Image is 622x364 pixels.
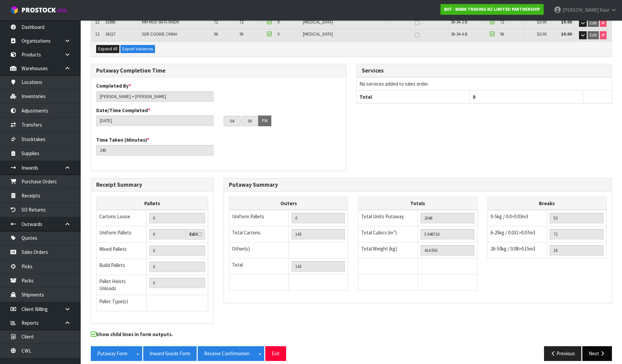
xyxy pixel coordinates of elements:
span: $0.00 [537,19,546,25]
td: Other(s) [229,242,289,259]
input: MM [241,116,258,126]
button: Export Variances [120,45,155,53]
td: Pallet Hoists Unloads [96,275,147,295]
label: Date/Time Completed [96,107,150,114]
span: $0.00 [537,31,546,37]
td: Total [229,259,289,275]
span: 12 [95,19,99,25]
span: 72 [214,19,218,25]
td: No services added to sales order. [357,78,612,90]
span: [MEDICAL_DATA] [303,31,333,37]
td: Total Weight (kg) [358,242,418,259]
span: 31886 [105,19,115,25]
h3: Putaway Summary [229,182,607,188]
span: [PERSON_NAME] [562,7,599,13]
span: Edit [590,20,597,26]
span: 0-5kg / 0.0>0.03m3 [491,213,528,220]
button: Next [582,346,612,361]
td: Uniform Pallets [96,226,147,243]
td: Total Cubics (m³) [358,226,418,242]
span: 26-50kg / 0.08>0.15m3 [491,245,535,252]
td: Total Units Putaway [358,210,418,226]
input: UNIFORM P LINES [291,213,345,223]
span: 72 [239,19,243,25]
small: WMS [57,7,68,14]
button: Receive Confirmation [198,346,256,361]
h3: Putaway Completion Time [96,67,341,74]
td: Cartons Loose [96,210,147,226]
span: 34227 [105,31,115,37]
button: Expand All [96,45,119,53]
input: OUTERS TOTAL = CTN [291,229,345,239]
h3: Services [362,67,607,74]
input: Manual [149,213,205,223]
button: Edit [588,31,599,39]
strong: $0.00 [561,31,572,37]
input: HH [224,116,240,126]
span: 36-34-4-B [451,31,467,37]
button: Inward Goods Form [143,346,197,361]
span: 36-34-2-B [451,19,467,25]
th: Pallets [96,197,208,210]
th: Totals [358,197,477,210]
button: Exit [265,346,286,361]
label: Edit [189,231,201,238]
td: Total Cartons [229,226,289,242]
span: 0 [277,31,279,37]
strong: $0.00 [561,19,572,25]
button: Previous [544,346,582,361]
label: Completed By [96,82,131,89]
img: cube-alt.png [10,6,18,14]
span: 72 [500,19,504,25]
span: 96 [239,31,243,37]
input: Time Taken [96,145,213,155]
strong: B07 - BABW TRADING NZ LIMITED PARTNERSHIP [444,6,540,12]
td: Mixed Pallets [96,242,147,259]
input: Manual [149,262,205,272]
span: Expand All [98,46,117,52]
td: Build Pallets [96,259,147,275]
button: Putaway Form [91,346,134,361]
button: PM [258,116,271,126]
td: : [240,116,241,126]
span: 13 [95,31,99,37]
span: MM MOV SNTA RNDR [142,19,179,25]
td: Uniform Pallets [229,210,289,226]
th: Outers [229,197,348,210]
input: Manual [149,245,205,256]
span: 6-25kg / 0.031>0.07m3 [491,229,535,236]
button: Edit [588,19,599,27]
th: Total [357,90,470,103]
td: Pallet Type(s) [96,295,147,311]
span: 96 [500,31,504,37]
span: Edit [590,32,597,38]
label: Time Taken (Minutes) [96,136,149,143]
h3: Receipt Summary [96,182,208,188]
span: 0 [473,94,475,100]
label: Show child lines in form outputs. [91,331,173,339]
span: Kaur [600,7,610,13]
input: TOTAL PACKS [291,261,345,272]
input: Date/Time completed [96,116,213,126]
span: [MEDICAL_DATA] [303,19,333,25]
input: Uniform Pallets [149,229,186,239]
th: Breaks [488,197,606,210]
input: UNIFORM P + MIXED P + BUILD P [149,278,205,288]
span: SGR COOKIE CINNA [142,31,177,37]
a: B07 - BABW TRADING NZ LIMITED PARTNERSHIP [440,4,544,15]
span: 0 [277,19,279,25]
span: ProStock [22,6,56,14]
span: 96 [214,31,218,37]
